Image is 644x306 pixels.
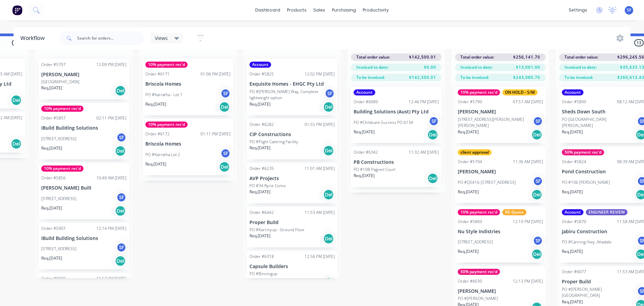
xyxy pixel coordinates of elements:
[565,74,593,81] span: To be invoiced:
[458,89,500,95] div: 10% payment rec'd
[458,116,533,129] p: [STREET_ADDRESS][PERSON_NAME][PERSON_NAME]
[41,205,62,211] p: Req. [DATE]
[562,129,583,135] p: Req. [DATE]
[41,236,126,241] p: iBuild Building Solutions
[562,159,586,165] div: Order #5824
[39,103,129,159] div: 10% payment rec'dOrder #580702:11 PM [DATE]iBuild Building Solutions[STREET_ADDRESS]SFReq.[DATE]Del
[305,166,335,172] div: 11:01 AM [DATE]
[77,31,144,45] input: Search for orders...
[247,119,337,159] div: Order #628201:55 PM [DATE]CIP ConstructionsPO #Flight Catering FacilityReq.[DATE]Del
[145,101,166,107] p: Req. [DATE]
[249,139,298,145] p: PO #Flight Catering Facility
[305,210,335,216] div: 11:53 AM [DATE]
[219,102,230,112] div: Del
[96,225,126,232] div: 12:14 PM [DATE]
[325,88,335,99] div: SF
[458,149,492,155] div: client approval
[200,131,231,137] div: 01:11 PM [DATE]
[249,176,335,181] p: AVP Projects
[354,159,439,165] p: PB Constructions
[41,106,84,112] div: 10% payment rec'd
[220,148,231,158] div: SF
[145,71,170,77] div: Order #6171
[116,132,126,143] div: SF
[516,64,540,70] span: $13,061.00
[41,145,62,151] p: Req. [DATE]
[458,296,498,302] p: PO #[PERSON_NAME]
[143,119,233,175] div: 10% payment rec'dOrder #617201:11 PM [DATE]Briscola HomesPO #Karratha Lot 2SFReq.[DATE]Del
[409,54,436,60] span: $142,500.01
[247,251,337,291] div: Order #631812:56 PM [DATE]Capsule BuildersPO #BinningupReq.[DATE]Del
[39,223,129,270] div: Order #590712:14 PM [DATE]iBuild Building Solutions[STREET_ADDRESS]SFReq.[DATE]Del
[305,122,335,128] div: 01:55 PM [DATE]
[249,277,270,283] p: Req. [DATE]
[116,192,126,202] div: SF
[249,81,335,87] p: Exquisite Homes - EHGC Pty Ltd
[354,99,378,105] div: Order #6089
[458,159,482,165] div: Order #5794
[427,173,438,184] div: Del
[562,179,610,185] p: PO #106 [PERSON_NAME]
[455,206,546,263] div: 10% payment rec'dRE-QuoteOrder #580912:19 PM [DATE]Nu Style Indistries[STREET_ADDRESS]SFReq.[DATE...
[41,255,62,261] p: Req. [DATE]
[249,271,277,277] p: PO #Binningup
[41,125,126,131] p: iBuild Building Solutions
[249,62,271,68] div: Account
[20,34,48,42] div: Workflow
[354,173,375,179] p: Req. [DATE]
[409,99,439,105] div: 12:46 PM [DATE]
[96,276,126,282] div: 11:57 AM [DATE]
[409,74,436,81] span: $142,500.01
[627,7,631,13] span: SF
[354,89,375,95] div: Account
[39,163,129,219] div: 10% payment rec'dOrder #585610:49 AM [DATE][PERSON_NAME] Built[STREET_ADDRESS]SFReq.[DATE]Del
[41,276,66,282] div: Order #6009
[11,138,22,149] div: Del
[249,101,270,107] p: Req. [DATE]
[41,79,79,85] p: [GEOGRAPHIC_DATA]
[41,246,76,252] p: [STREET_ADDRESS]
[249,220,335,225] p: Proper Build
[562,286,637,299] p: PO #[PERSON_NAME][GEOGRAPHIC_DATA]
[145,81,231,87] p: Briscola Homes
[565,54,598,60] span: Total order value:
[249,122,274,128] div: Order #6282
[458,248,479,255] p: Req. [DATE]
[458,169,543,175] p: [PERSON_NAME]
[41,196,76,202] p: [STREET_ADDRESS]
[458,229,543,235] p: Nu Style Indistries
[249,89,325,101] p: PO #[PERSON_NAME] Way, Complete lightweight option
[145,92,183,98] p: PO #Karratha - Lot 1
[247,207,337,247] div: Order #644211:53 AM [DATE]Proper BuildPO #Karrinyup - Ground FloorReq.[DATE]Del
[249,189,270,195] p: Req. [DATE]
[562,299,583,305] p: Req. [DATE]
[513,99,543,105] div: 07:57 AM [DATE]
[96,62,126,68] div: 12:09 PM [DATE]
[41,115,66,121] div: Order #5807
[356,74,385,81] span: To be invoiced:
[562,269,586,275] div: Order #6077
[220,88,231,99] div: SF
[458,288,543,294] p: [PERSON_NAME]
[249,132,335,137] p: CIP Constructions
[562,116,637,129] p: PO [GEOGRAPHIC_DATA][PERSON_NAME]
[155,35,168,42] span: Views
[359,5,392,15] div: productivity
[531,189,542,200] div: Del
[562,209,583,215] div: Account
[249,264,335,269] p: Capsule Builders
[562,248,583,255] p: Req. [DATE]
[458,109,543,115] p: [PERSON_NAME]
[252,5,284,15] a: dashboard
[533,236,543,246] div: SF
[565,64,597,70] span: Invoiced to date:
[200,71,231,77] div: 01:06 PM [DATE]
[562,189,583,195] p: Req. [DATE]
[249,166,274,172] div: Order #6235
[455,147,546,203] div: client approvalOrder #579411:36 AM [DATE][PERSON_NAME]PO #Q5416-[STREET_ADDRESS]SFReq.[DATE]Del
[562,89,583,95] div: Account
[96,115,126,121] div: 02:11 PM [DATE]
[356,64,388,70] span: Invoiced to date:
[351,147,442,187] div: Order #634211:32 AM [DATE]PB ConstructionsPO #10B Pagneil CourtReq.[DATE]Del
[531,249,542,260] div: Del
